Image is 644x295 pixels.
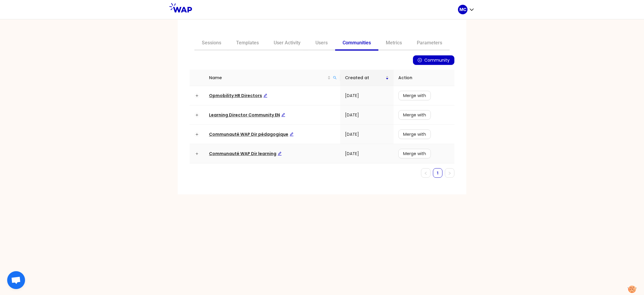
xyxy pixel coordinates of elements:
[278,152,282,156] span: edit
[340,125,394,144] td: [DATE]
[281,113,285,117] span: edit
[290,132,294,136] span: edit
[229,36,266,51] a: Templates
[403,92,426,99] span: Merge with
[459,7,466,13] p: MC
[433,168,442,177] a: 1
[209,151,282,157] a: Communauté WAP Dir learningEdit
[263,93,267,98] span: edit
[340,144,394,163] td: [DATE]
[333,76,337,79] span: search
[308,36,335,51] a: Users
[378,36,409,51] a: Metrics
[332,73,338,82] span: search
[394,70,454,86] th: Action
[340,86,394,105] td: [DATE]
[409,36,450,51] a: Parameters
[195,93,199,98] button: Expand row
[209,112,285,118] span: Learning Director Community EN
[209,131,294,137] span: Communauté WAP Dir pédagogique
[413,55,454,65] button: plus-circleCommunity
[7,271,25,289] div: Ouvrir le chat
[266,36,308,51] a: User Activity
[195,151,199,156] button: Expand row
[398,129,431,139] button: Merge with
[398,149,431,158] button: Merge with
[458,5,475,14] button: MC
[403,131,426,138] span: Merge with
[209,74,327,81] span: Name
[194,36,229,51] a: Sessions
[209,131,294,137] a: Communauté WAP Dir pédagogiqueEdit
[209,93,267,99] a: Opmobility HR DirectorsEdit
[445,168,454,178] li: Next Page
[263,92,267,99] div: Edit
[424,57,450,63] span: Community
[418,58,422,63] span: plus-circle
[281,112,285,118] div: Edit
[209,93,267,99] span: Opmobility HR Directors
[195,113,199,117] button: Expand row
[278,150,282,157] div: Edit
[445,168,454,178] button: right
[403,150,426,157] span: Merge with
[424,171,428,175] span: left
[335,36,378,51] a: Communities
[398,91,431,100] button: Merge with
[433,168,442,178] li: 1
[403,112,426,118] span: Merge with
[195,132,199,137] button: Expand row
[209,151,282,157] span: Communauté WAP Dir learning
[421,168,431,178] li: Previous Page
[290,131,294,138] div: Edit
[421,168,431,178] button: left
[398,110,431,120] button: Merge with
[345,74,386,81] span: Created at
[209,112,285,118] a: Learning Director Community ENEdit
[340,105,394,125] td: [DATE]
[448,171,451,175] span: right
